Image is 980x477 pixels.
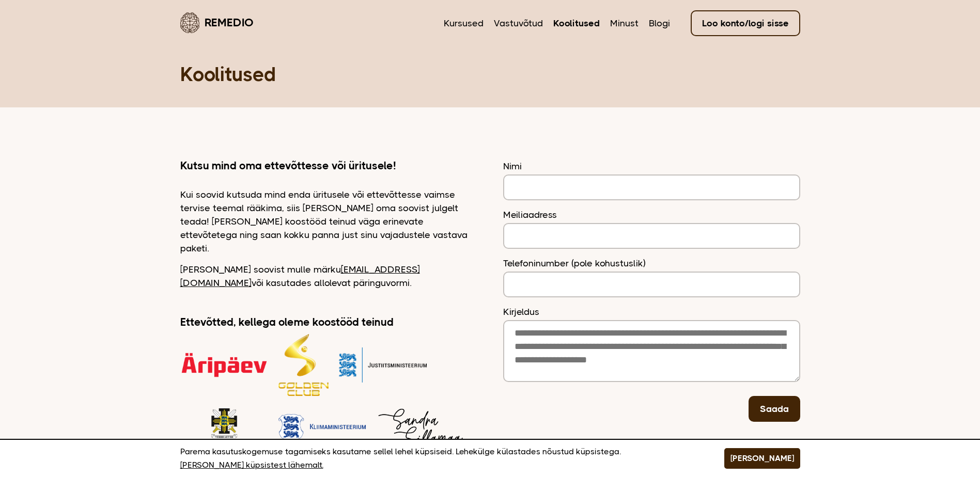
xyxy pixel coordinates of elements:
[749,396,800,422] button: Saada
[180,12,199,33] img: Remedio logo
[180,458,323,472] a: [PERSON_NAME] küpsistest lähemalt.
[180,445,698,472] p: Parema kasutuskogemuse tagamiseks kasutame sellel lehel küpsiseid. Lehekülge külastades nõustud k...
[180,10,254,35] a: Remedio
[444,17,484,30] a: Kursused
[503,160,800,173] label: Nimi
[180,315,477,329] h2: Ettevõtted, kellega oleme koostööd teinud
[503,257,800,270] label: Telefoninumber (pole kohustuslik)
[503,305,800,319] label: Kirjeldus
[180,188,477,255] p: Kui soovid kutsuda mind enda üritusele või ettevõttesse vaimse tervise teemal rääkima, siis [PERS...
[724,448,800,469] button: [PERSON_NAME]
[649,17,670,30] a: Blogi
[180,62,800,87] h1: Koolitused
[553,17,600,30] a: Koolitused
[180,159,477,172] h2: Kutsu mind oma ettevõttesse või üritusele!
[377,406,464,450] img: Kliimaministeeriumi logo
[610,17,639,30] a: Minust
[180,263,477,290] p: [PERSON_NAME] soovist mulle märku või kasutades allolevat päringuvormi.
[691,10,800,36] a: Loo konto/logi sisse
[494,17,543,30] a: Vastuvõtud
[180,334,268,396] img: Äripäeva logo
[180,406,268,450] img: Sisekaitseakadeemia logo
[503,208,800,221] label: Meiliaadress
[278,334,329,396] img: Golden Club logo
[339,334,427,396] img: Justiitsministeeriumi logo
[278,406,366,450] img: Kliimaministeeriumi logo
